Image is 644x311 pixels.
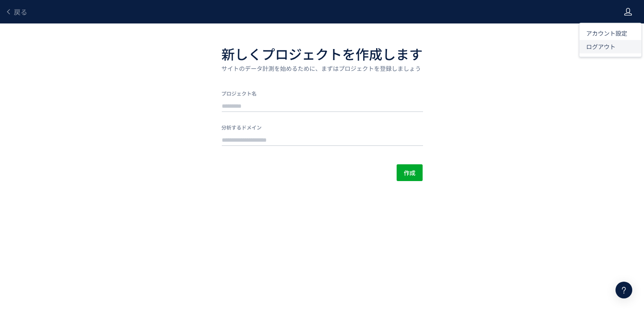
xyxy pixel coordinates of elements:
[586,29,627,37] span: アカウント設定
[14,7,27,17] span: 戻る
[586,42,615,51] span: ログアウト
[397,164,423,181] button: 作成
[404,164,415,181] span: 作成
[221,124,423,131] label: 分析するドメイン
[221,44,423,64] h1: 新しくプロジェクトを作成します
[221,90,423,97] label: プロジェクト名
[221,64,423,73] p: サイトのデータ計測を始めるために、まずはプロジェクトを登録しましょう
